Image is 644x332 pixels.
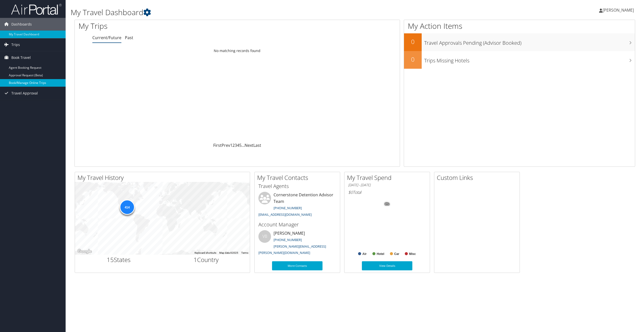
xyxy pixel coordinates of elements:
h1: My Travel Dashboard [71,7,449,18]
a: [PHONE_NUMBER] [274,206,302,210]
a: 2 [232,143,235,148]
text: Misc [409,252,416,256]
a: Open this area in Google Maps (opens a new window) [76,248,93,255]
h3: Travel Agents [258,183,336,190]
a: 3 [235,143,237,148]
h1: My Action Items [404,21,635,31]
button: Keyboard shortcuts [195,251,216,255]
a: More Contacts [272,261,323,270]
a: 0Travel Approvals Pending (Advisor Booked) [404,33,635,51]
a: View Details [362,261,412,270]
a: [PERSON_NAME][EMAIL_ADDRESS][PERSON_NAME][DOMAIN_NAME] [258,244,326,255]
text: Hotel [377,252,384,256]
span: 1 [194,255,197,264]
h2: My Travel Contacts [257,173,340,182]
a: 5 [239,143,241,148]
span: Trips [11,38,20,51]
text: Air [362,252,367,256]
tspan: 0% [385,203,389,206]
a: Last [253,143,261,148]
a: [PERSON_NAME] [599,3,639,18]
span: Travel Approval [11,87,38,100]
h2: My Travel History [77,173,250,182]
h6: Total [348,189,426,195]
span: [PERSON_NAME] [603,7,634,13]
a: Prev [222,143,230,148]
a: [EMAIL_ADDRESS][DOMAIN_NAME] [258,212,312,217]
h2: My Travel Spend [347,173,430,182]
h3: Travel Approvals Pending (Advisor Booked) [424,37,635,46]
span: 15 [107,255,114,264]
h3: Trips Missing Hotels [424,55,635,64]
h3: Account Manager [258,221,336,228]
a: Past [125,35,133,40]
h2: States [79,255,159,264]
div: 414 [119,200,135,215]
h6: [DATE] - [DATE] [348,183,426,187]
h2: 0 [404,55,422,64]
h2: Country [166,255,246,264]
li: [PERSON_NAME] [256,230,339,257]
span: Book Travel [11,51,31,64]
div: VB [258,230,271,243]
a: 0Trips Missing Hotels [404,51,635,69]
h2: 0 [404,37,422,46]
text: Car [394,252,399,256]
td: No matching records found [75,46,400,55]
a: 4 [237,143,239,148]
h1: My Trips [78,21,260,31]
a: 1 [230,143,232,148]
h2: Custom Links [437,173,520,182]
span: Map data ©2025 [219,251,238,254]
a: [PHONE_NUMBER] [274,238,302,242]
img: Google [76,248,93,255]
a: Next [245,143,253,148]
li: Cornerstone Detention Advisor Team [256,192,339,219]
span: Dashboards [11,18,32,31]
span: … [241,143,245,148]
a: Terms (opens in new tab) [241,251,248,254]
a: First [213,143,222,148]
a: Current/Future [92,35,121,40]
span: $0 [348,189,353,195]
img: airportal-logo.png [11,3,62,15]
